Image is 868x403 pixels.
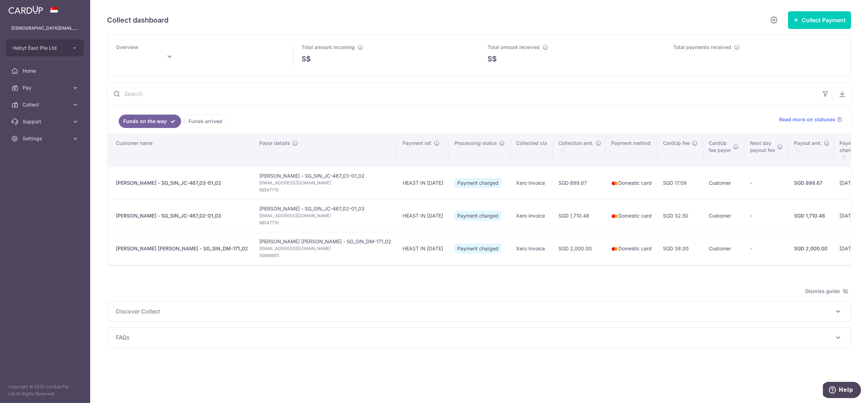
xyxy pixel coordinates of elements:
[510,166,553,199] td: Xero Invoice
[657,134,703,166] th: CardUp fee
[454,178,501,188] span: Payment charged
[488,54,497,64] span: S$
[107,134,254,166] th: Customer name
[454,244,501,254] span: Payment charged
[397,134,449,166] th: Payment ref.
[16,5,30,11] span: Help
[6,39,84,56] button: Habyt East Pte Ltd
[606,199,657,232] td: Domestic card
[259,179,391,187] span: [EMAIL_ADDRESS][DOMAIN_NAME]
[744,134,788,166] th: Next daypayout fee
[657,166,703,199] td: SGD 17.09
[454,140,497,147] span: Processing status
[397,166,449,199] td: HEAST IN [DATE]
[779,116,842,123] a: Read more on statuses
[703,134,744,166] th: CardUpfee payor
[744,199,788,232] td: -
[397,199,449,232] td: HEAST IN [DATE]
[663,140,690,147] span: CardUp fee
[259,140,290,147] span: Payor details
[116,44,138,50] span: Overview
[259,245,391,252] span: [EMAIL_ADDRESS][DOMAIN_NAME]
[805,287,848,295] span: Dismiss guide
[657,199,703,232] td: SGD 32.50
[116,333,842,342] p: FAQs
[488,44,540,50] span: Total amount received
[553,199,606,232] td: SGD 1,710.48
[611,245,618,252] img: mastercard-sm-87a3fd1e0bddd137fecb07648320f44c262e2538e7db6024463105ddbc961eb2.png
[657,232,703,265] td: SGD 38.00
[703,232,744,265] td: Customer
[302,54,311,64] span: S$
[606,134,657,166] th: Payment method
[116,212,248,219] div: [PERSON_NAME] - SG_SIN_JC-467_02-01_03
[116,333,834,342] span: FAQs
[823,382,861,399] iframe: Opens a widget where you can find more information
[611,213,618,220] img: mastercard-sm-87a3fd1e0bddd137fecb07648320f44c262e2538e7db6024463105ddbc961eb2.png
[703,166,744,199] td: Customer
[558,140,594,147] span: Collection amt.
[750,140,775,154] span: Next day payout fee
[107,14,168,26] h5: Collect dashboard
[510,199,553,232] td: Xero Invoice
[553,166,606,199] td: SGD 899.67
[709,140,731,154] span: CardUp fee payor
[116,179,248,187] div: [PERSON_NAME] - SG_SIN_JC-467_03-01_02
[107,83,817,105] input: Search
[606,166,657,199] td: Domestic card
[254,134,397,166] th: Payor details
[23,84,69,91] span: Pay
[11,25,79,32] p: [DEMOGRAPHIC_DATA][EMAIL_ADDRESS][DOMAIN_NAME]
[116,307,842,316] p: Discover Collect
[116,307,834,316] span: Discover Collect
[184,115,227,128] a: Funds arrived
[794,212,828,219] div: SGD 1,710.48
[779,116,835,123] span: Read more on statuses
[703,199,744,232] td: Customer
[794,245,828,252] div: SGD 2,000.00
[744,166,788,199] td: -
[553,232,606,265] td: SGD 2,000.00
[794,179,828,187] div: SGD 899.67
[259,219,391,226] span: 88547710
[8,6,43,14] img: CardUp
[23,101,69,108] span: Collect
[510,134,553,166] th: Collected via
[397,232,449,265] td: HEAST IN [DATE]
[454,211,501,221] span: Payment charged
[254,199,397,232] td: [PERSON_NAME] - SG_SIN_JC-467_02-01_03
[259,187,391,194] span: 88547710
[510,232,553,265] td: Xero Invoice
[302,44,355,50] span: Total amount incoming
[788,134,834,166] th: Payout amt. : activate to sort column ascending
[259,252,391,259] span: 93868655
[449,134,510,166] th: Processing status
[23,118,69,125] span: Support
[23,135,69,142] span: Settings
[116,245,248,252] div: [PERSON_NAME] [PERSON_NAME] - SG_SIN_DM-171_02
[794,140,822,147] span: Payout amt.
[13,44,65,51] span: Habyt East Pte Ltd
[23,67,69,74] span: Home
[611,180,618,187] img: mastercard-sm-87a3fd1e0bddd137fecb07648320f44c262e2538e7db6024463105ddbc961eb2.png
[674,44,732,50] span: Total payments received
[254,166,397,199] td: [PERSON_NAME] - SG_SIN_JC-467_03-01_02
[403,140,432,147] span: Payment ref.
[259,212,391,219] span: [EMAIL_ADDRESS][DOMAIN_NAME]
[254,232,397,265] td: [PERSON_NAME] [PERSON_NAME] - SG_SIN_DM-171_02
[119,115,181,128] a: Funds on the way
[553,134,606,166] th: Collection amt. : activate to sort column ascending
[744,232,788,265] td: -
[606,232,657,265] td: Domestic card
[788,11,851,29] button: Collect Payment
